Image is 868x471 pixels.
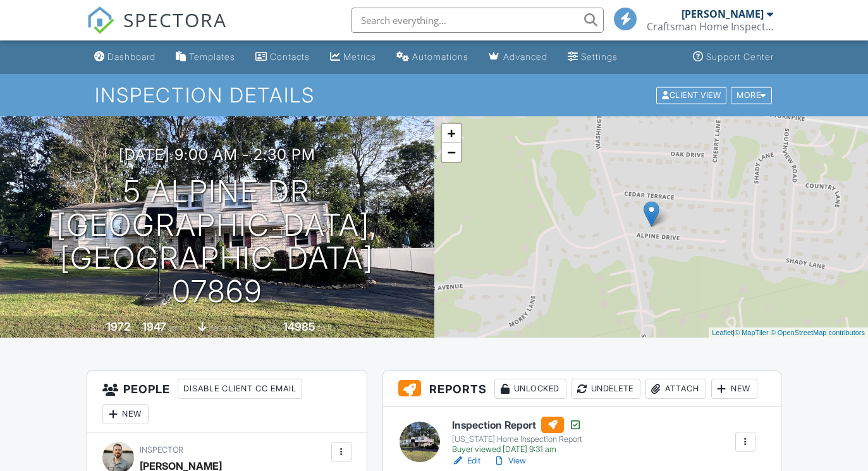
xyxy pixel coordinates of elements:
span: basement [209,323,243,333]
span: sq.ft. [317,323,333,333]
div: Contacts [270,51,310,62]
a: Settings [563,46,623,69]
a: Zoom out [442,143,461,162]
div: Client View [656,87,726,104]
div: Undelete [572,379,640,399]
div: 1947 [142,320,166,333]
div: Automations [412,51,468,62]
div: More [731,87,772,104]
h1: Inspection Details [95,84,773,106]
a: Automations (Basic) [391,46,474,69]
img: The Best Home Inspection Software - Spectora [87,6,114,34]
h3: Reports [383,371,781,407]
a: SPECTORA [87,17,227,44]
a: Zoom in [442,124,461,143]
a: Contacts [250,46,315,69]
a: Metrics [325,46,381,69]
div: 14985 [283,320,315,333]
a: View [493,455,526,467]
div: New [711,379,757,399]
a: © MapTiler [735,329,769,336]
h3: People [87,371,367,432]
div: Craftsman Home Inspection Services LLC [647,20,773,33]
span: sq. ft. [168,323,186,333]
span: Lot Size [255,323,281,333]
div: Dashboard [107,51,156,62]
a: © OpenStreetMap contributors [771,329,865,336]
span: SPECTORA [123,6,227,33]
div: New [102,404,149,424]
div: 1972 [106,320,130,333]
a: Client View [655,90,730,99]
div: [US_STATE] Home Inspection Report [452,434,582,444]
input: Search everything... [351,8,604,33]
div: | [709,327,868,338]
a: Edit [452,455,480,467]
a: Advanced [484,46,553,69]
a: Inspection Report [US_STATE] Home Inspection Report Buyer viewed [DATE] 9:31 am [452,417,582,455]
h3: [DATE] 9:00 am - 2:30 pm [119,146,315,163]
a: Leaflet [712,329,733,336]
h6: Inspection Report [452,417,582,433]
a: Support Center [688,46,779,69]
div: Advanced [503,51,547,62]
span: Built [90,323,104,333]
h1: 5 Alpine Dr [GEOGRAPHIC_DATA], [GEOGRAPHIC_DATA] 07869 [20,175,414,309]
div: Metrics [343,51,376,62]
a: Templates [171,46,240,69]
div: Buyer viewed [DATE] 9:31 am [452,444,582,455]
div: Settings [581,51,618,62]
div: Attach [645,379,706,399]
div: Unlocked [494,379,566,399]
span: Inspector [140,445,183,455]
div: Templates [189,51,235,62]
div: [PERSON_NAME] [682,8,764,20]
a: Dashboard [89,46,161,69]
div: Disable Client CC Email [178,379,302,399]
div: Support Center [706,51,774,62]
